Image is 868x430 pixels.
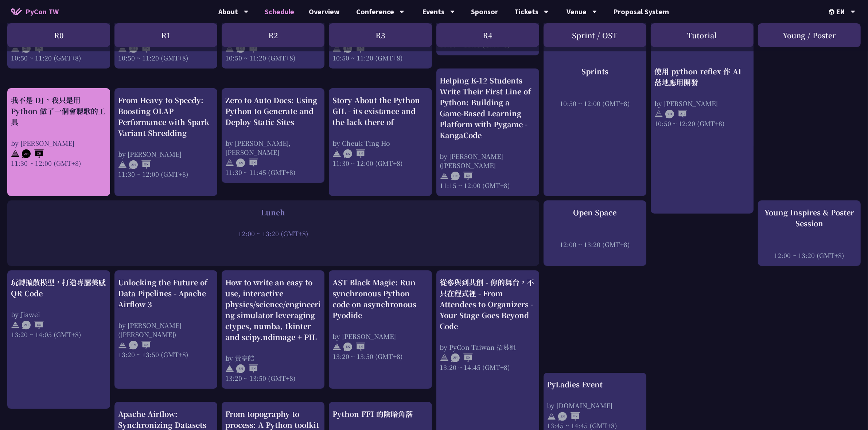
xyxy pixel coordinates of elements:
div: 從參與到共創 - 你的舞台，不只在程式裡 - From Attendees to Organizers - Your Stage Goes Beyond Code [440,277,536,332]
img: svg+xml;base64,PHN2ZyB4bWxucz0iaHR0cDovL3d3dy53My5vcmcvMjAwMC9zdmciIHdpZHRoPSIyNCIgaGVpZ2h0PSIyNC... [118,341,127,349]
div: by [PERSON_NAME] [654,98,750,107]
div: Tutorial [651,23,754,47]
div: AST Black Magic: Run synchronous Python code on asynchronous Pyodide [332,277,428,321]
div: 11:30 ~ 12:00 (GMT+8) [11,159,106,168]
img: svg+xml;base64,PHN2ZyB4bWxucz0iaHR0cDovL3d3dy53My5vcmcvMjAwMC9zdmciIHdpZHRoPSIyNCIgaGVpZ2h0PSIyNC... [440,172,449,180]
div: Young Inspires & Poster Session [762,207,857,229]
a: Unlocking the Future of Data Pipelines - Apache Airflow 3 by [PERSON_NAME] ([PERSON_NAME]) 13:20 ... [118,277,214,383]
a: Young Inspires & Poster Session 12:00 ~ 13:20 (GMT+8) [762,207,857,260]
img: ENEN.5a408d1.svg [343,343,365,351]
div: Young / Poster [758,23,861,47]
div: by PyCon Taiwan 招募組 [440,343,536,352]
div: by [PERSON_NAME] ([PERSON_NAME]) [118,321,214,339]
a: Zero to Auto Docs: Using Python to Generate and Deploy Static Sites by [PERSON_NAME], [PERSON_NAM... [225,95,321,177]
div: Unlocking the Future of Data Pipelines - Apache Airflow 3 [118,277,214,310]
img: ENEN.5a408d1.svg [451,172,473,180]
div: by [PERSON_NAME], [PERSON_NAME] [225,138,321,157]
img: ZHEN.371966e.svg [129,160,151,169]
div: 12:00 ~ 13:20 (GMT+8) [547,240,643,249]
div: 13:20 ~ 13:50 (GMT+8) [118,350,214,359]
a: Story About the Python GIL - its existance and the lack there of by Cheuk Ting Ho 11:30 ~ 12:00 (... [332,95,428,190]
img: ZHZH.38617ef.svg [22,149,44,158]
div: 13:20 ~ 14:45 (GMT+8) [440,363,536,372]
img: ZHEN.371966e.svg [236,364,258,373]
div: Zero to Auto Docs: Using Python to Generate and Deploy Static Sites [225,95,321,128]
img: ENEN.5a408d1.svg [236,159,258,167]
div: by Jiawei [11,310,106,319]
img: svg+xml;base64,PHN2ZyB4bWxucz0iaHR0cDovL3d3dy53My5vcmcvMjAwMC9zdmciIHdpZHRoPSIyNCIgaGVpZ2h0PSIyNC... [11,321,20,329]
img: svg+xml;base64,PHN2ZyB4bWxucz0iaHR0cDovL3d3dy53My5vcmcvMjAwMC9zdmciIHdpZHRoPSIyNCIgaGVpZ2h0PSIyNC... [225,364,234,373]
div: How to write an easy to use, interactive physics/science/engineering simulator leveraging ctypes,... [225,277,321,343]
a: Helping K-12 Students Write Their First Line of Python: Building a Game-Based Learning Platform w... [440,75,536,190]
div: Sprints [547,66,643,77]
div: Sprint / OST [544,23,646,47]
img: Home icon of PyCon TW 2025 [11,8,22,15]
img: svg+xml;base64,PHN2ZyB4bWxucz0iaHR0cDovL3d3dy53My5vcmcvMjAwMC9zdmciIHdpZHRoPSIyNCIgaGVpZ2h0PSIyNC... [440,353,449,362]
a: 我不是 DJ，我只是用 Python 做了一個會聽歌的工具 by [PERSON_NAME] 11:30 ~ 12:00 (GMT+8) [11,95,106,190]
a: AST Black Magic: Run synchronous Python code on asynchronous Pyodide by [PERSON_NAME] 13:20 ~ 13:... [332,277,428,383]
div: PyLadies Event [547,379,643,390]
img: svg+xml;base64,PHN2ZyB4bWxucz0iaHR0cDovL3d3dy53My5vcmcvMjAwMC9zdmciIHdpZHRoPSIyNCIgaGVpZ2h0PSIyNC... [654,110,663,118]
a: How to write an easy to use, interactive physics/science/engineering simulator leveraging ctypes,... [225,277,321,383]
img: svg+xml;base64,PHN2ZyB4bWxucz0iaHR0cDovL3d3dy53My5vcmcvMjAwMC9zdmciIHdpZHRoPSIyNCIgaGVpZ2h0PSIyNC... [332,149,341,158]
div: R4 [436,23,539,47]
div: Python FFI 的陰暗角落 [332,408,428,419]
a: PyCon TW [4,3,66,21]
img: svg+xml;base64,PHN2ZyB4bWxucz0iaHR0cDovL3d3dy53My5vcmcvMjAwMC9zdmciIHdpZHRoPSIyNCIgaGVpZ2h0PSIyNC... [11,149,20,158]
img: ZHEN.371966e.svg [451,353,473,362]
div: Lunch [11,207,536,218]
div: 13:45 ~ 14:45 (GMT+8) [547,421,643,430]
div: 13:20 ~ 13:50 (GMT+8) [225,374,321,383]
div: 10:50 ~ 12:00 (GMT+8) [547,98,643,107]
span: PyCon TW [26,6,59,17]
div: by Cheuk Ting Ho [332,138,428,148]
div: 13:20 ~ 14:05 (GMT+8) [11,330,106,339]
div: 10:50 ~ 11:20 (GMT+8) [225,53,321,62]
div: 13:20 ~ 13:50 (GMT+8) [332,352,428,361]
div: by [PERSON_NAME] [118,149,214,159]
img: Locale Icon [829,9,836,15]
div: 使用 python reflex 作 AI 落地應用開發 [654,66,750,87]
div: R1 [114,23,217,47]
div: R3 [329,23,432,47]
div: 12:00 ~ 13:20 (GMT+8) [11,229,536,238]
div: 11:30 ~ 12:00 (GMT+8) [118,169,214,179]
img: ENEN.5a408d1.svg [343,149,365,158]
div: by [PERSON_NAME] [11,138,106,148]
img: ENEN.5a408d1.svg [558,412,580,421]
div: by [DOMAIN_NAME] [547,401,643,410]
div: 我不是 DJ，我只是用 Python 做了一個會聽歌的工具 [11,95,106,128]
img: svg+xml;base64,PHN2ZyB4bWxucz0iaHR0cDovL3d3dy53My5vcmcvMjAwMC9zdmciIHdpZHRoPSIyNCIgaGVpZ2h0PSIyNC... [332,343,341,351]
div: 10:50 ~ 12:20 (GMT+8) [654,118,750,128]
img: svg+xml;base64,PHN2ZyB4bWxucz0iaHR0cDovL3d3dy53My5vcmcvMjAwMC9zdmciIHdpZHRoPSIyNCIgaGVpZ2h0PSIyNC... [118,160,127,169]
img: ZHZH.38617ef.svg [665,110,687,118]
div: Story About the Python GIL - its existance and the lack there of [332,95,428,128]
div: From Heavy to Speedy: Boosting OLAP Performance with Spark Variant Shredding [118,95,214,138]
img: svg+xml;base64,PHN2ZyB4bWxucz0iaHR0cDovL3d3dy53My5vcmcvMjAwMC9zdmciIHdpZHRoPSIyNCIgaGVpZ2h0PSIyNC... [547,412,556,421]
div: 10:50 ~ 11:20 (GMT+8) [332,53,428,62]
img: ENEN.5a408d1.svg [129,341,151,349]
a: Open Space 12:00 ~ 13:20 (GMT+8) [547,207,643,260]
div: 11:15 ~ 12:00 (GMT+8) [440,181,536,190]
a: From Heavy to Speedy: Boosting OLAP Performance with Spark Variant Shredding by [PERSON_NAME] 11:... [118,95,214,190]
div: R2 [222,23,324,47]
div: 10:50 ~ 11:20 (GMT+8) [118,53,214,62]
div: R0 [7,23,110,47]
img: ZHEN.371966e.svg [22,321,44,329]
div: 11:30 ~ 11:45 (GMT+8) [225,168,321,177]
a: 玩轉擴散模型，打造專屬美感 QR Code by Jiawei 13:20 ~ 14:05 (GMT+8) [11,277,106,403]
div: Open Space [547,207,643,218]
div: 11:30 ~ 12:00 (GMT+8) [332,159,428,168]
div: by 黃亭皓 [225,353,321,363]
div: Helping K-12 Students Write Their First Line of Python: Building a Game-Based Learning Platform w... [440,75,536,141]
div: by [PERSON_NAME] [332,332,428,341]
img: svg+xml;base64,PHN2ZyB4bWxucz0iaHR0cDovL3d3dy53My5vcmcvMjAwMC9zdmciIHdpZHRoPSIyNCIgaGVpZ2h0PSIyNC... [225,159,234,167]
div: by [PERSON_NAME] ([PERSON_NAME] [440,152,536,170]
div: 玩轉擴散模型，打造專屬美感 QR Code [11,277,106,299]
div: 12:00 ~ 13:20 (GMT+8) [762,251,857,260]
div: 10:50 ~ 11:20 (GMT+8) [11,53,106,62]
